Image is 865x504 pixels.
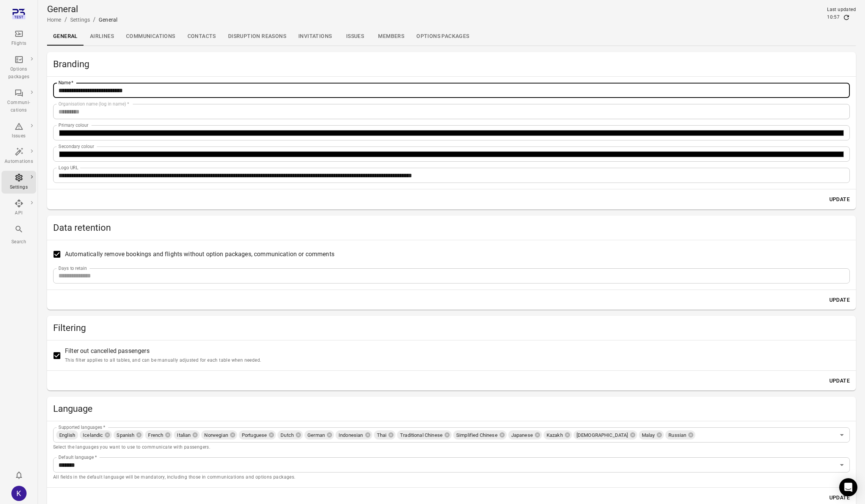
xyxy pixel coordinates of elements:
span: Spanish [113,432,137,439]
span: Dutch [277,432,297,439]
div: Options packages [5,66,33,81]
label: Organisation name (log in name) [58,101,129,107]
div: Russian [665,430,695,439]
span: Kazakh [544,432,566,439]
p: All fields in the default language will be mandatory, including those in communications and optio... [53,474,850,481]
a: Invitations [292,27,338,46]
div: API [5,209,33,217]
h2: Data retention [53,222,850,234]
nav: Breadcrumbs [47,15,117,24]
a: Issues [338,27,372,46]
span: [DEMOGRAPHIC_DATA] [574,432,631,439]
a: Options packages [2,53,36,83]
label: Days to retain [58,265,87,271]
label: Logo URL [58,164,79,171]
a: Settings [2,171,36,194]
div: Issues [5,132,33,140]
a: Settings [70,17,90,23]
div: Open Intercom Messenger [839,478,857,496]
span: Norwegian [201,432,231,439]
div: Communi-cations [5,99,33,114]
a: Communications [120,27,181,46]
label: Default language [58,454,97,460]
div: Simplified Chinese [453,430,507,439]
div: Kazakh [544,430,572,439]
label: Supported languages [58,424,105,430]
a: Disruption reasons [222,27,292,46]
li: / [65,15,67,24]
h2: Branding [53,58,850,70]
div: Italian [174,430,200,439]
div: Last updated [827,6,856,14]
span: Thai [374,432,390,439]
span: Traditional Chinese [397,432,446,439]
a: Airlines [84,27,120,46]
span: German [304,432,328,439]
a: Options packages [410,27,475,46]
div: Portuguese [239,430,276,439]
span: Japanese [508,432,536,439]
span: Automatically remove bookings and flights without option packages, communication or comments [65,250,334,259]
span: Icelandic [80,432,106,439]
button: kjasva [8,483,30,504]
div: General [99,16,117,24]
a: Contacts [181,27,222,46]
h1: General [47,3,117,15]
button: Open [837,430,847,440]
span: Italian [174,432,194,439]
div: Indonesian [336,430,372,439]
div: Automations [5,158,33,165]
button: Search [2,222,36,248]
div: [DEMOGRAPHIC_DATA] [574,430,637,439]
span: Simplified Chinese [453,432,501,439]
h2: Filtering [53,322,850,334]
div: Search [5,238,33,246]
span: English [56,432,78,439]
div: Local navigation [47,27,856,46]
button: Update [826,374,853,388]
div: Malay [639,430,664,439]
div: French [145,430,172,439]
div: Norwegian [201,430,237,439]
span: Indonesian [336,432,366,439]
a: Home [47,17,61,23]
span: French [145,432,166,439]
span: Portuguese [239,432,270,439]
a: Communi-cations [2,86,36,117]
div: German [304,430,334,439]
a: Members [372,27,410,46]
button: Update [826,192,853,206]
li: / [93,15,96,24]
div: 10:57 [827,14,840,21]
label: Name [58,79,74,86]
div: Settings [5,184,33,191]
div: Thai [374,430,396,439]
div: Spanish [113,430,143,439]
a: Flights [2,27,36,50]
label: Secondary colour [58,143,94,150]
button: Notifications [11,468,27,483]
label: Primary colour [58,122,88,128]
a: General [47,27,84,46]
div: Icelandic [80,430,112,439]
h2: Language [53,403,850,415]
div: Japanese [508,430,542,439]
p: This filter applies to all tables, and can be manually adjusted for each table when needed. [65,357,261,364]
a: Issues [2,120,36,142]
button: Refresh data [843,14,850,21]
div: Traditional Chinese [397,430,452,439]
span: Russian [665,432,689,439]
div: K [11,486,27,501]
span: Malay [639,432,658,439]
p: Select the languages you want to use to communicate with passengers. [53,444,850,451]
a: API [2,197,36,219]
button: Update [826,293,853,307]
a: Automations [2,145,36,168]
span: Filter out cancelled passengers [65,346,261,364]
div: Flights [5,40,33,47]
div: Dutch [277,430,303,439]
button: Open [837,460,847,470]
